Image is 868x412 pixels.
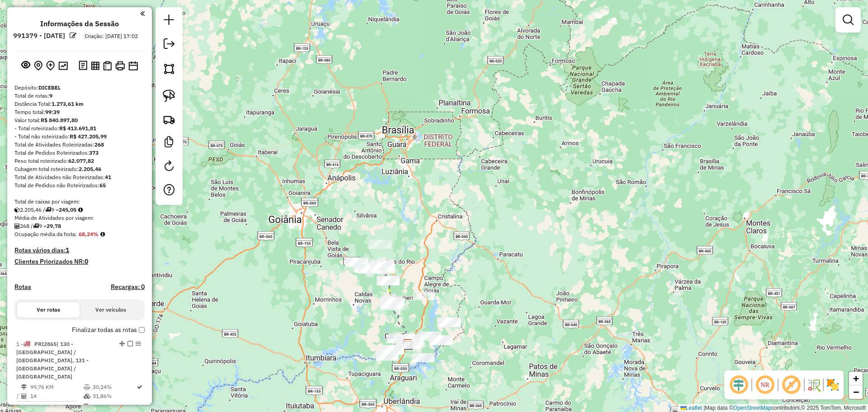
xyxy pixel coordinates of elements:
[14,283,31,291] a: Rotas
[14,206,145,214] div: 2.205,46 / 9 =
[92,402,136,411] td: 06:37
[14,223,20,229] i: Total de Atividades
[703,405,705,411] span: |
[437,318,460,327] div: Atividade não roteirizada - ENCHENDO E DERRAMA 2
[429,336,452,345] div: Atividade não roteirizada - PASTELARIA FELIPE
[100,232,105,237] em: Média calculada utilizando a maior ocupação (%Peso ou %Cubagem) de cada rota da sessão. Rotas cro...
[160,133,178,153] a: Criar modelo
[30,383,83,392] td: 99,76 KM
[57,59,70,71] button: Otimizar todas as rotas
[163,113,175,126] img: Criar rota
[853,386,859,398] span: −
[382,298,404,307] div: Atividade não roteirizada - SM ALTO DA BOA VISTA
[127,341,133,346] em: Finalizar rota
[21,384,27,390] i: Distância Total
[80,302,142,317] button: Ver veículos
[32,59,44,73] button: Centralizar mapa no depósito ou ponto de apoio
[44,59,57,73] button: Adicionar Atividades
[81,32,142,40] div: Criação: [DATE] 17:02
[438,317,460,327] div: Atividade não roteirizada - DISTRIBUIDORA ARAUJO
[413,291,435,300] div: Atividade não roteirizada - ADEGA CATRECA 2
[14,181,145,189] div: Total de Pedidos não Roteirizados:
[14,141,145,149] div: Total de Atividades Roteirizadas:
[16,341,89,380] span: 1 -
[41,117,78,123] strong: R$ 840.897,80
[105,174,111,180] strong: 41
[160,157,178,177] a: Reroteirizar Sessão
[807,378,821,392] img: Fluxo de ruas
[113,59,127,72] button: Imprimir Rotas
[14,116,145,124] div: Valor total:
[17,302,80,317] button: Ver rotas
[14,133,145,141] div: - Total não roteirizado:
[369,240,392,249] div: Atividade não roteirizada - LIDERMIX
[72,325,145,335] label: Finalizar todas as rotas
[14,246,145,254] h4: Rotas vários dias:
[14,231,77,237] span: Ocupação média da frota:
[402,339,414,350] img: DICEBEL
[163,90,175,102] img: Selecionar atividades - laço
[101,59,113,72] button: Visualizar Romaneio
[84,393,90,399] i: % de utilização da cubagem
[160,35,178,55] a: Exportar sessão
[79,231,99,237] strong: 68,24%
[140,8,145,19] a: Clique aqui para minimizar o painel
[92,392,136,401] td: 31,86%
[84,404,88,409] i: Tempo total em rota
[678,404,868,412] div: Map data © contributors,© 2025 TomTom, Microsoft
[14,92,145,100] div: Total de rotas:
[728,374,750,396] span: Ocultar deslocamento
[14,214,145,222] div: Média de Atividades por viagem:
[78,207,83,213] i: Meta Caixas/viagem: 1,00 Diferença: 244,05
[826,378,840,392] img: Exibir/Ocultar setores
[84,384,90,390] i: % de utilização do peso
[14,149,145,157] div: Total de Pedidos Roteirizados:
[16,402,21,411] td: =
[419,331,441,341] div: Atividade não roteirizada - REST SaO MARCOS
[16,392,21,401] td: /
[14,198,145,206] div: Total de caixas por viagem:
[49,92,52,99] strong: 9
[680,405,702,411] a: Leaflet
[438,317,461,327] div: Atividade não roteirizada - GALATI ESTETICA AUTO
[14,165,145,173] div: Cubagem total roteirizado:
[19,58,32,73] button: Exibir sessão original
[33,223,39,229] i: Total de rotas
[77,59,89,73] button: Logs desbloquear sessão
[437,317,460,327] div: Atividade não roteirizada - EMPO. D BEB ROTA 506
[137,384,142,390] i: Rota otimizada
[14,173,145,181] div: Total de Atividades não Roteirizadas:
[92,383,136,392] td: 30,24%
[412,353,434,362] div: Atividade não roteirizada - LAGO AZUL
[438,318,460,327] div: Atividade não roteirizada - DISK BEBIDAS ALMEIDA
[14,207,20,213] i: Cubagem total roteirizado
[14,258,145,265] h4: Clientes Priorizados NR:
[34,341,57,347] span: PRI2865
[38,84,61,91] strong: DICEBEL
[89,149,99,156] strong: 373
[16,341,89,380] span: | 130 - [GEOGRAPHIC_DATA] / [GEOGRAPHIC_DATA], 131 - [GEOGRAPHIC_DATA] / [GEOGRAPHIC_DATA]
[70,133,107,140] strong: R$ 427.205,99
[163,62,175,75] img: Selecionar atividades - polígono
[733,405,772,411] a: OpenStreetMap
[438,318,461,327] div: Atividade não roteirizada - CICERO DOS SANTOS
[59,206,76,213] strong: 245,05
[401,334,423,343] div: Atividade não roteirizada - PONTAL ATACADO E VAR
[79,166,101,172] strong: 2.205,46
[89,59,101,71] button: Visualizar relatório de Roteirização
[370,262,393,271] div: Atividade não roteirizada - SUPERMERCADO UNIAO 2
[68,157,94,164] strong: 62.077,82
[371,262,393,271] div: Atividade não roteirizada - SUPERMERCADO REIS
[59,125,96,132] strong: R$ 413.691,81
[429,336,452,345] div: Atividade não roteirizada - Mercearia cristal
[111,283,145,291] h4: Recargas: 0
[399,340,421,349] div: Atividade não roteirizada - SUPERMERCADO SANTHIA
[119,341,125,346] em: Alterar sequência das rotas
[99,182,106,189] strong: 65
[13,32,65,40] h6: 991379 - [DATE]
[14,222,145,230] div: 268 / 9 =
[21,393,27,399] i: Total de Atividades
[14,100,145,108] div: Distância Total:
[780,374,802,396] span: Exibir rótulo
